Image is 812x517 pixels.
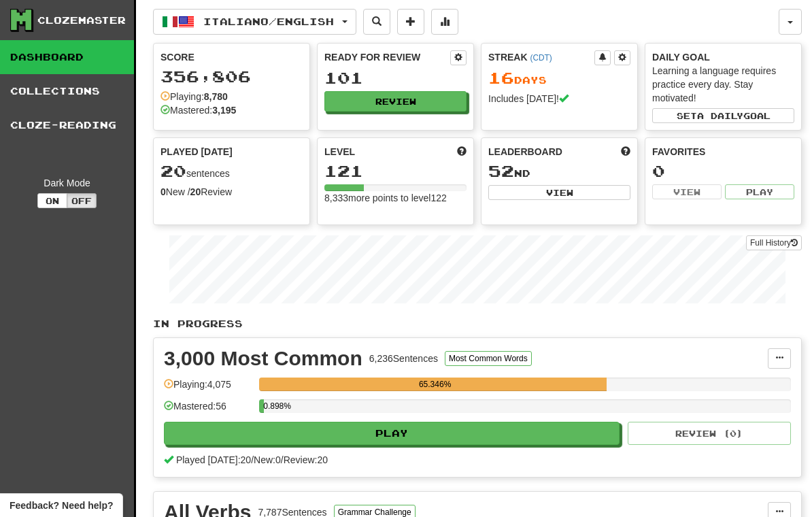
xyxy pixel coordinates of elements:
[652,108,794,123] button: Seta dailygoal
[263,378,607,391] div: 65.346%
[652,50,794,64] div: Daily Goal
[153,317,802,331] p: In Progress
[530,53,552,63] a: (CDT)
[164,422,620,445] button: Play
[488,161,514,180] span: 52
[160,68,303,85] div: 356,806
[160,185,303,199] div: New / Review
[652,184,722,199] button: View
[488,50,594,64] div: Streak
[190,186,201,197] strong: 20
[369,352,438,365] div: 6,236 Sentences
[652,64,794,105] div: Learning a language requires practice every day. Stay motivated!
[488,185,630,200] button: View
[160,186,166,197] strong: 0
[251,454,254,465] span: /
[457,145,467,159] span: Score more points to level up
[10,176,124,190] div: Dark Mode
[37,14,126,27] div: Clozemaster
[324,145,355,159] span: Level
[263,399,264,413] div: 0.898%
[160,163,303,180] div: sentences
[363,9,390,35] button: Search sentences
[10,499,113,512] span: Open feedback widget
[488,163,630,180] div: nd
[621,145,630,159] span: This week in points, UTC
[488,92,630,105] div: Includes [DATE]!
[160,103,236,117] div: Mastered:
[176,454,251,465] span: Played [DATE]: 20
[67,193,97,208] button: Off
[746,235,802,250] a: Full History
[628,422,791,445] button: Review (0)
[37,193,67,208] button: On
[488,68,514,87] span: 16
[160,145,233,159] span: Played [DATE]
[697,111,743,120] span: a daily
[324,69,467,86] div: 101
[153,9,356,35] button: Italiano/English
[397,9,424,35] button: Add sentence to collection
[204,91,228,102] strong: 8,780
[652,163,794,180] div: 0
[488,145,562,159] span: Leaderboard
[652,145,794,159] div: Favorites
[160,161,186,180] span: 20
[164,399,252,422] div: Mastered: 56
[324,191,467,205] div: 8,333 more points to level 122
[445,351,532,366] button: Most Common Words
[164,348,362,369] div: 3,000 Most Common
[212,105,236,116] strong: 3,195
[431,9,458,35] button: More stats
[281,454,284,465] span: /
[725,184,794,199] button: Play
[488,69,630,87] div: Day s
[160,50,303,64] div: Score
[284,454,328,465] span: Review: 20
[324,163,467,180] div: 121
[164,378,252,400] div: Playing: 4,075
[254,454,281,465] span: New: 0
[324,50,450,64] div: Ready for Review
[324,91,467,112] button: Review
[160,90,228,103] div: Playing:
[203,16,334,27] span: Italiano / English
